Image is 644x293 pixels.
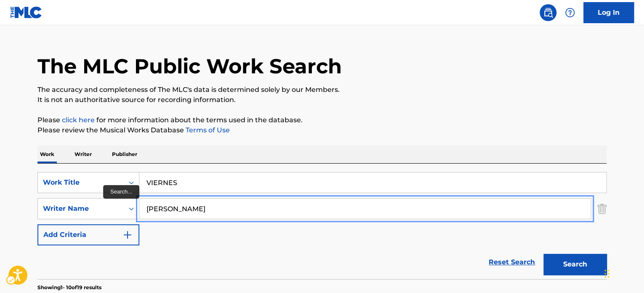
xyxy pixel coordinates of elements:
div: Writer Name [43,204,119,214]
p: Please for more information about the terms used in the database. [37,115,607,125]
div: Work Title [43,177,119,188]
p: Please review the Musical Works Database [37,125,607,135]
img: search [543,8,553,18]
p: The accuracy and completeness of The MLC's data is determined solely by our Members. [37,85,607,95]
button: Add Criteria [37,224,139,245]
iframe: Hubspot Iframe [602,253,644,293]
button: Search [543,254,607,275]
div: Drag [604,261,609,286]
a: Log In [583,2,634,23]
input: Search... [139,172,606,193]
div: Chat Widget [602,253,644,293]
p: Writer [72,145,94,163]
input: Search... [139,199,591,219]
a: Reset Search [484,253,539,271]
img: MLC Logo [10,6,43,19]
h1: The MLC Public Work Search [37,54,342,79]
img: Delete Criterion [597,198,607,219]
img: 9d2ae6d4665cec9f34b9.svg [122,230,133,240]
p: Showing 1 - 10 of 19 results [37,284,101,291]
form: Search Form [37,172,607,279]
p: Work [37,145,57,163]
p: Publisher [109,145,140,163]
a: Music industry terminology | mechanical licensing collective [62,116,95,124]
p: It is not an authoritative source for recording information. [37,95,607,105]
a: Terms of Use [184,126,230,134]
img: help [565,8,575,18]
